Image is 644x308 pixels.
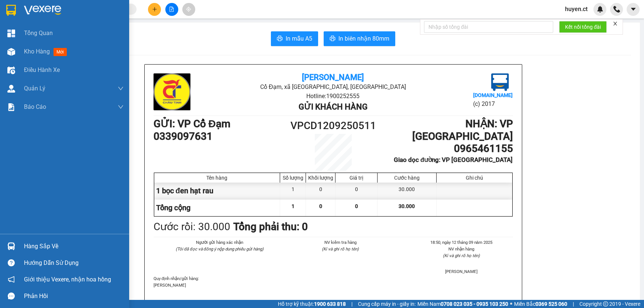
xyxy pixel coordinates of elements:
[54,48,67,56] span: mới
[233,221,308,233] b: Tổng phải thu: 0
[355,203,358,209] span: 0
[154,73,190,110] img: logo.jpg
[176,246,264,252] i: (Tôi đã đọc và đồng ý nộp dung phiếu gửi hàng)
[165,3,178,16] button: file-add
[154,282,513,288] p: [PERSON_NAME]
[24,257,124,269] div: Hướng dẫn sử dụng
[322,246,359,252] i: (Kí và ghi rõ họ tên)
[351,300,352,308] span: |
[306,183,335,199] div: 0
[358,300,416,308] span: Cung cấp máy in - giấy in:
[473,99,513,108] li: (c) 2017
[154,118,230,130] b: GỬI : VP Cổ Đạm
[277,35,283,42] span: printer
[156,203,190,212] span: Tổng cộng
[213,82,453,91] li: Cổ Đạm, xã [GEOGRAPHIC_DATA], [GEOGRAPHIC_DATA]
[7,103,15,111] img: solution-icon
[424,21,553,33] input: Nhập số tổng đài
[399,203,415,209] span: 30.000
[613,21,618,26] span: close
[7,48,15,56] img: warehouse-icon
[337,175,375,181] div: Giá trị
[314,301,346,307] strong: 1900 633 818
[438,175,510,181] div: Ghi chú
[573,300,574,308] span: |
[394,156,513,163] b: Giao dọc đường: VP [GEOGRAPHIC_DATA]
[441,301,508,307] strong: 0708 023 035 - 0935 103 250
[288,118,378,134] h1: VPCD1209250511
[7,30,15,37] img: dashboard-icon
[213,91,453,101] li: Hotline: 1900252555
[535,301,567,307] strong: 0369 525 060
[491,73,509,91] img: logo.jpg
[299,102,368,111] b: Gửi khách hàng
[8,259,15,266] span: question-circle
[410,246,513,252] li: NV nhận hàng
[627,3,640,16] button: caret-down
[510,302,512,305] span: ⚪️
[7,85,15,93] img: warehouse-icon
[319,203,322,209] span: 0
[154,219,230,235] div: Cước rồi : 30.000
[7,242,15,250] img: warehouse-icon
[280,183,306,199] div: 1
[565,23,601,31] span: Kết nối tổng đài
[514,300,567,308] span: Miền Bắc
[473,92,513,98] b: [DOMAIN_NAME]
[338,34,389,43] span: In biên nhận 80mm
[168,239,271,246] li: Người gửi hàng xác nhận
[154,275,513,288] div: Quy định nhận/gửi hàng :
[378,142,513,155] h1: 0965461155
[182,3,195,16] button: aim
[379,175,434,181] div: Cước hàng
[186,7,191,12] span: aim
[24,241,124,252] div: Hàng sắp về
[603,301,608,307] span: copyright
[378,183,436,199] div: 30.000
[302,73,364,82] b: [PERSON_NAME]
[118,104,124,110] span: down
[169,7,174,12] span: file-add
[8,293,15,300] span: message
[118,86,124,91] span: down
[154,130,288,143] h1: 0339097631
[24,275,111,284] span: Giới thiệu Vexere, nhận hoa hồng
[559,4,593,14] span: huyen.ct
[597,6,603,13] img: icon-new-feature
[443,253,480,258] i: (Kí và ghi rõ họ tên)
[24,28,53,38] span: Tổng Quan
[330,35,335,42] span: printer
[24,65,60,75] span: Điều hành xe
[410,268,513,275] li: [PERSON_NAME]
[412,118,513,142] b: NHẬN : VP [GEOGRAPHIC_DATA]
[7,66,15,74] img: warehouse-icon
[559,21,607,33] button: Kết nối tổng đài
[24,84,45,93] span: Quản Lý
[8,276,15,283] span: notification
[417,300,508,308] span: Miền Nam
[152,7,157,12] span: plus
[292,203,295,209] span: 1
[630,6,637,13] span: caret-down
[324,31,395,46] button: printerIn biên nhận 80mm
[271,31,318,46] button: printerIn mẫu A5
[308,175,333,181] div: Khối lượng
[278,300,346,308] span: Hỗ trợ kỹ thuật:
[148,3,161,16] button: plus
[156,175,278,181] div: Tên hàng
[154,183,280,199] div: 1 bọc đen hạt rau
[286,34,312,43] span: In mẫu A5
[6,5,16,16] img: logo-vxr
[24,102,46,111] span: Báo cáo
[410,239,513,246] li: 18:50, ngày 12 tháng 09 năm 2025
[613,6,620,13] img: phone-icon
[24,291,124,302] div: Phản hồi
[335,183,378,199] div: 0
[289,239,392,246] li: NV kiểm tra hàng
[282,175,304,181] div: Số lượng
[24,48,50,55] span: Kho hàng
